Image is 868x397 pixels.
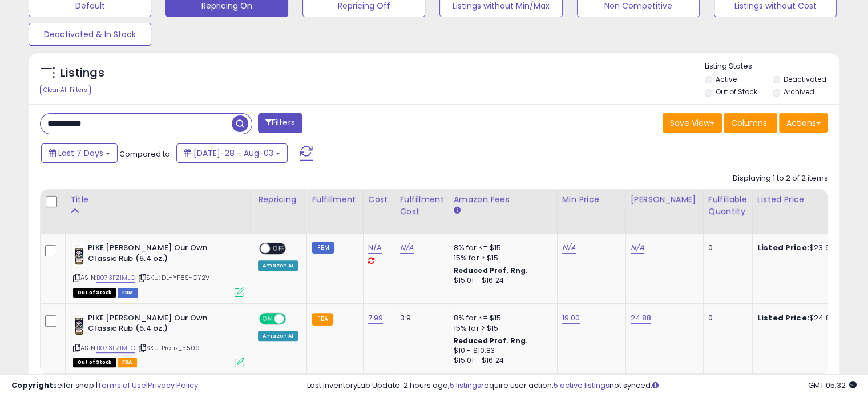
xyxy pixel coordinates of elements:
div: Amazon Fees [454,194,552,206]
span: Last 7 Days [58,147,103,159]
button: Deactivated & In Stock [29,23,151,46]
div: ASIN: [73,243,244,296]
div: 3.9 [400,313,440,323]
a: 5 listings [450,380,481,391]
b: Reduced Prof. Rng. [454,266,528,275]
strong: Copyright [11,380,53,391]
div: Displaying 1 to 2 of 2 items [733,173,828,184]
b: PIKE [PERSON_NAME] Our Own Classic Rub (5.4 oz.) [88,243,227,267]
button: Actions [779,113,828,133]
span: FBA [118,358,137,367]
span: All listings that are currently out of stock and unavailable for purchase on Amazon [73,358,116,367]
div: seller snap | | [11,380,198,391]
a: 7.99 [368,312,383,324]
span: ON [260,314,274,323]
small: Amazon Fees. [454,206,461,216]
a: 5 active listings [554,380,609,391]
span: | SKU: DL-YP8S-OY2V [137,273,209,282]
div: Min Price [562,194,621,206]
span: OFF [284,314,302,323]
img: 51eSXBIOf6L._SL40_.jpg [73,243,85,266]
div: 8% for <= $15 [454,313,548,323]
div: Last InventoryLab Update: 2 hours ago, require user action, not synced. [307,380,857,391]
a: N/A [368,242,382,254]
div: Amazon AI [258,260,298,271]
h5: Listings [60,65,104,81]
small: FBM [312,242,334,254]
div: Fulfillment Cost [400,194,444,218]
a: Privacy Policy [148,380,198,391]
span: All listings that are currently out of stock and unavailable for purchase on Amazon [73,288,116,298]
a: 19.00 [562,312,580,324]
div: Clear All Filters [40,85,91,95]
div: $10 - $10.83 [454,346,548,356]
span: | SKU: Prefix_5509 [137,343,200,352]
div: Fulfillment [312,194,358,206]
button: Filters [258,113,302,133]
span: FBM [118,288,138,298]
label: Archived [783,87,814,97]
a: N/A [562,242,576,254]
small: FBA [312,313,333,326]
div: $24.88 [757,313,852,323]
span: Compared to: [119,149,172,159]
a: N/A [631,242,644,254]
span: OFF [270,244,288,254]
div: Repricing [258,194,302,206]
div: 8% for <= $15 [454,243,548,253]
div: $15.01 - $16.24 [454,276,548,286]
span: [DATE]-28 - Aug-03 [193,147,273,159]
button: Save View [663,113,722,133]
p: Listing States: [705,61,839,72]
label: Active [716,74,737,84]
div: 15% for > $15 [454,323,548,334]
img: 51eSXBIOf6L._SL40_.jpg [73,313,85,336]
div: 0 [708,313,744,323]
div: 0 [708,243,744,253]
div: Fulfillable Quantity [708,194,748,218]
a: B073FZ1MLC [96,273,135,283]
a: N/A [400,242,414,254]
a: B073FZ1MLC [96,343,135,353]
a: Terms of Use [98,380,146,391]
div: $15.01 - $16.24 [454,356,548,366]
div: Amazon AI [258,331,298,341]
span: 2025-08-11 05:32 GMT [808,380,857,391]
div: [PERSON_NAME] [631,194,699,206]
span: Columns [731,117,767,129]
b: PIKE [PERSON_NAME] Our Own Classic Rub (5.4 oz.) [88,313,227,337]
div: Listed Price [757,194,856,206]
button: Last 7 Days [41,143,118,163]
a: 24.88 [631,312,652,324]
button: [DATE]-28 - Aug-03 [176,143,288,163]
div: $23.99 [757,243,852,253]
div: Title [70,194,248,206]
div: 15% for > $15 [454,253,548,263]
div: ASIN: [73,313,244,366]
div: Cost [368,194,390,206]
b: Listed Price: [757,312,809,323]
label: Out of Stock [716,87,757,97]
button: Columns [724,113,777,133]
b: Reduced Prof. Rng. [454,336,528,346]
b: Listed Price: [757,242,809,253]
label: Deactivated [783,74,826,84]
